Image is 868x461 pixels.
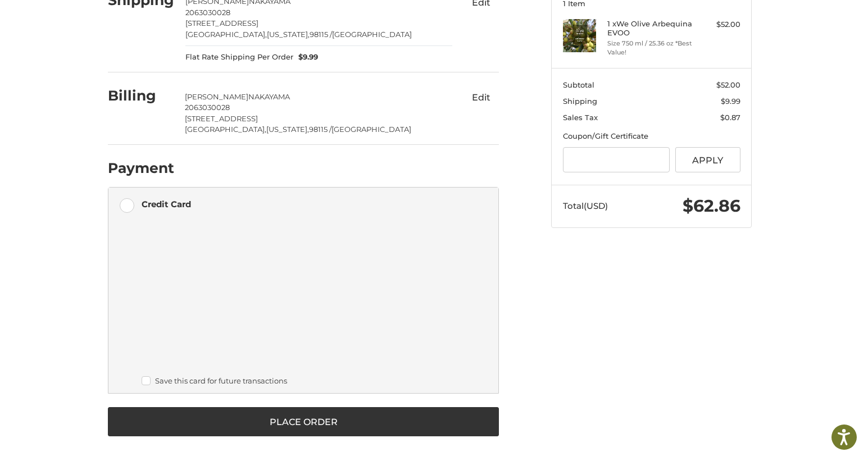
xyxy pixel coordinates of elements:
[139,224,484,373] iframe: Secure payment input frame
[463,89,499,107] button: Edit
[332,30,412,39] span: [GEOGRAPHIC_DATA]
[309,125,331,134] span: 98115 /
[16,17,127,26] p: We're away right now. Please check back later!
[675,147,740,172] button: Apply
[716,80,740,89] span: $52.00
[185,19,258,28] span: [STREET_ADDRESS]
[563,131,740,142] div: Coupon/Gift Certificate
[607,19,693,38] h4: 1 x We Olive Arbequina EVOO
[185,52,293,63] span: Flat Rate Shipping Per Order
[185,114,258,123] span: [STREET_ADDRESS]
[248,92,290,101] span: NAKAYAMA
[720,113,740,122] span: $0.87
[185,92,248,101] span: [PERSON_NAME]
[108,87,174,104] h2: Billing
[563,200,608,211] span: Total (USD)
[185,8,230,17] span: 2063030028
[563,113,598,122] span: Sales Tax
[607,39,693,57] li: Size 750 ml / 25.36 oz *Best Value!
[563,97,597,106] span: Shipping
[142,376,482,385] label: Save this card for future transactions
[142,195,191,213] div: Credit Card
[563,147,670,172] input: Gift Certificate or Coupon Code
[185,103,230,112] span: 2063030028
[108,407,499,436] button: Place Order
[721,97,740,106] span: $9.99
[108,159,174,177] h2: Payment
[266,125,309,134] span: [US_STATE],
[331,125,411,134] span: [GEOGRAPHIC_DATA]
[129,15,143,28] button: Open LiveChat chat widget
[310,30,332,39] span: 98115 /
[696,19,740,30] div: $52.00
[293,52,319,63] span: $9.99
[683,195,740,216] span: $62.86
[563,80,594,89] span: Subtotal
[267,30,310,39] span: [US_STATE],
[185,125,266,134] span: [GEOGRAPHIC_DATA],
[185,30,267,39] span: [GEOGRAPHIC_DATA],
